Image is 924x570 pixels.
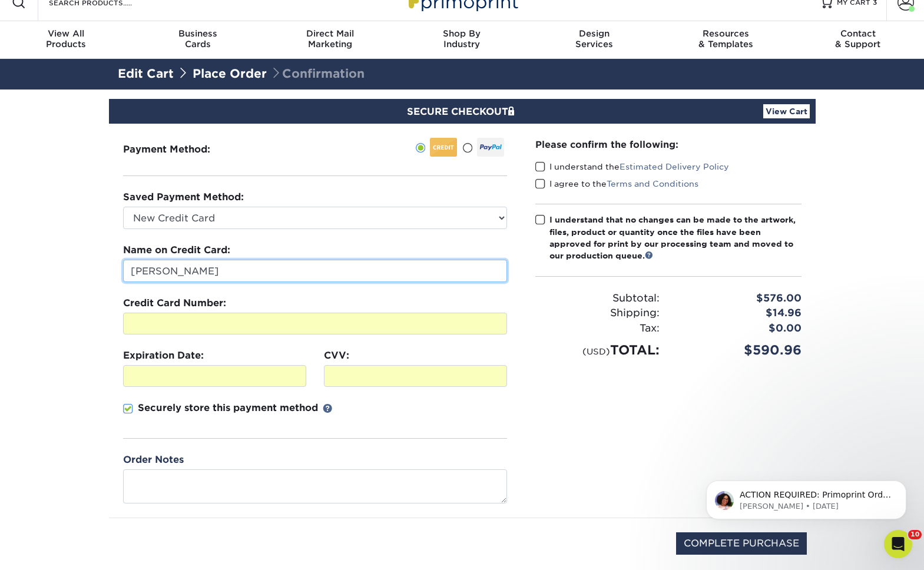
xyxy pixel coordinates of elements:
[123,453,184,467] label: Order Notes
[396,28,528,49] div: Industry
[660,21,792,59] a: Resources& Templates
[676,532,807,555] input: COMPLETE PURCHASE
[528,28,660,49] div: Services
[526,340,668,360] div: TOTAL:
[792,28,924,49] div: & Support
[123,190,244,204] label: Saved Payment Method:
[138,401,318,415] p: Securely store this payment method
[535,161,729,173] label: I understand the
[132,28,264,39] span: Business
[396,28,528,39] span: Shop By
[688,456,924,538] iframe: Intercom notifications message
[407,106,518,117] span: SECURE CHECKOUT
[668,306,810,321] div: $14.96
[620,162,729,171] a: Estimated Delivery Policy
[118,532,177,567] img: DigiCert Secured Site Seal
[123,260,507,282] input: First & Last Name
[128,370,301,382] iframe: Secure expiration date input frame
[132,21,264,59] a: BusinessCards
[549,214,802,262] div: I understand that no changes can be made to the artwork, files, product or quantity once the file...
[535,178,698,190] label: I agree to the
[908,530,922,539] span: 10
[264,28,396,39] span: Direct Mail
[193,67,267,81] a: Place Order
[396,21,528,59] a: Shop ByIndustry
[668,321,810,336] div: $0.00
[526,321,668,336] div: Tax:
[118,67,174,81] a: Edit Cart
[128,318,502,329] iframe: Secure card number input frame
[792,28,924,39] span: Contact
[884,530,912,558] iframe: Intercom live chat
[528,28,660,39] span: Design
[668,340,810,360] div: $590.96
[264,21,396,59] a: Direct MailMarketing
[660,28,792,39] span: Resources
[582,346,610,356] small: (USD)
[329,370,502,382] iframe: Secure CVC input frame
[123,243,230,257] label: Name on Credit Card:
[123,296,226,310] label: Credit Card Number:
[792,21,924,59] a: Contact& Support
[264,28,396,49] div: Marketing
[668,291,810,306] div: $576.00
[3,534,100,566] iframe: Google Customer Reviews
[526,306,668,321] div: Shipping:
[324,349,349,363] label: CVV:
[660,28,792,49] div: & Templates
[123,144,239,155] h3: Payment Method:
[763,104,810,118] a: View Cart
[123,349,204,363] label: Expiration Date:
[132,28,264,49] div: Cards
[535,138,802,151] div: Please confirm the following:
[528,21,660,59] a: DesignServices
[526,291,668,306] div: Subtotal:
[270,67,365,81] span: Confirmation
[607,179,698,188] a: Terms and Conditions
